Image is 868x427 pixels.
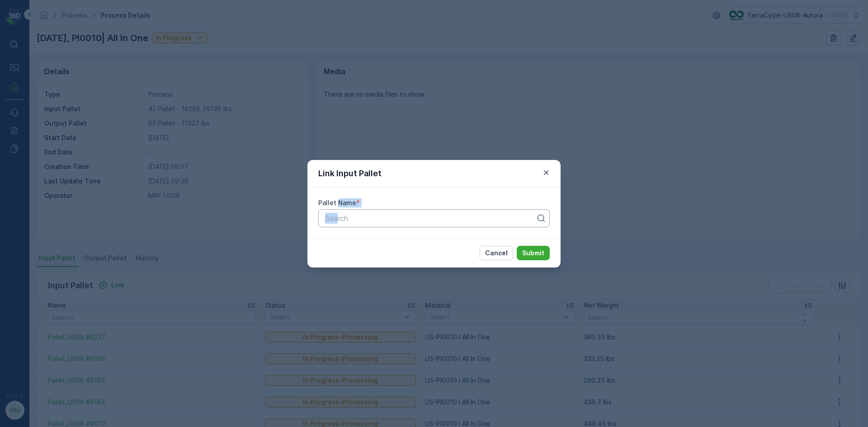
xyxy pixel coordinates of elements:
[485,249,508,258] p: Cancel
[318,199,356,206] label: Pallet Name
[325,213,536,224] p: Search
[522,249,544,258] p: Submit
[318,167,382,180] p: Link Input Pallet
[517,246,550,260] button: Submit
[480,246,513,260] button: Cancel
